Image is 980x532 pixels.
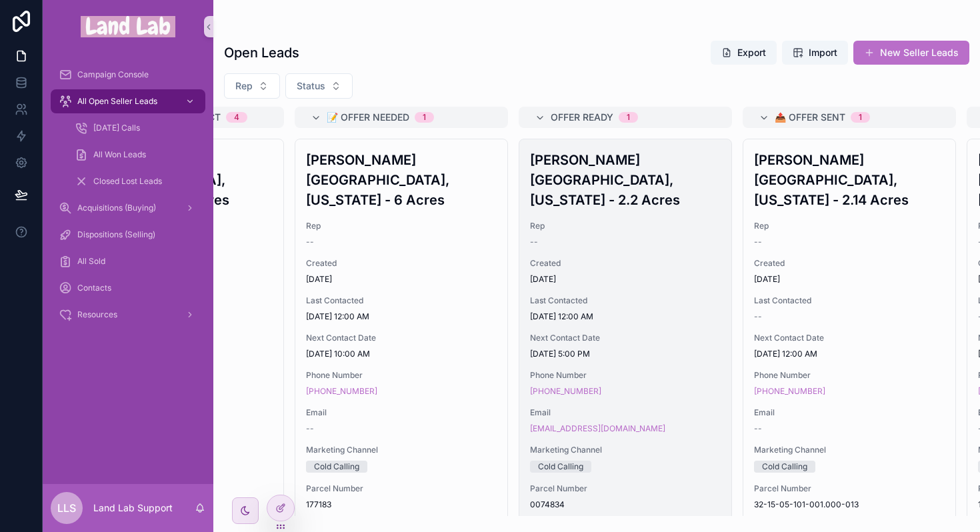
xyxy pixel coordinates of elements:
[754,221,945,231] span: Rep
[530,499,721,510] span: 0074834
[754,386,825,397] a: [PHONE_NUMBER]
[306,258,497,269] span: Created
[754,333,945,343] span: Next Contact Date
[306,407,497,418] span: Email
[627,112,630,123] div: 1
[224,73,280,99] button: Select Button
[754,499,945,510] span: 32-15-05-101-001.000-013
[530,258,721,269] span: Created
[754,237,762,247] span: --
[306,237,314,247] span: --
[306,386,377,397] a: [PHONE_NUMBER]
[530,407,721,418] span: Email
[77,229,155,240] span: Dispositions (Selling)
[754,295,945,306] span: Last Contacted
[67,143,205,167] a: All Won Leads
[77,96,157,107] span: All Open Seller Leads
[314,461,359,473] div: Cold Calling
[306,423,314,434] span: --
[859,112,862,123] div: 1
[51,63,205,87] a: Campaign Console
[67,116,205,140] a: [DATE] Calls
[67,169,205,193] a: Closed Lost Leads
[306,499,497,510] span: 177183
[530,237,538,247] span: --
[754,445,945,455] span: Marketing Channel
[530,370,721,381] span: Phone Number
[77,203,156,213] span: Acquisitions (Buying)
[754,483,945,494] span: Parcel Number
[51,249,205,273] a: All Sold
[51,89,205,113] a: All Open Seller Leads
[530,311,721,322] span: [DATE] 12:00 AM
[51,223,205,247] a: Dispositions (Selling)
[809,46,837,59] span: Import
[57,500,76,516] span: LLS
[306,274,497,285] span: [DATE]
[711,41,777,65] button: Export
[327,111,409,124] span: 📝 Offer Needed
[93,149,146,160] span: All Won Leads
[51,196,205,220] a: Acquisitions (Buying)
[530,333,721,343] span: Next Contact Date
[754,370,945,381] span: Phone Number
[538,461,583,473] div: Cold Calling
[530,386,601,397] a: [PHONE_NUMBER]
[297,79,325,93] span: Status
[77,309,117,320] span: Resources
[762,461,807,473] div: Cold Calling
[754,258,945,269] span: Created
[306,295,497,306] span: Last Contacted
[551,111,613,124] span: Offer Ready
[754,349,945,359] span: [DATE] 12:00 AM
[93,501,173,515] p: Land Lab Support
[306,333,497,343] span: Next Contact Date
[306,349,497,359] span: [DATE] 10:00 AM
[754,274,945,285] span: [DATE]
[93,123,140,133] span: [DATE] Calls
[43,53,213,344] div: scrollable content
[530,349,721,359] span: [DATE] 5:00 PM
[306,370,497,381] span: Phone Number
[51,303,205,327] a: Resources
[530,295,721,306] span: Last Contacted
[306,221,497,231] span: Rep
[306,150,497,210] h3: [PERSON_NAME][GEOGRAPHIC_DATA], [US_STATE] - 6 Acres
[530,423,665,434] a: [EMAIL_ADDRESS][DOMAIN_NAME]
[782,41,848,65] button: Import
[285,73,353,99] button: Select Button
[530,274,721,285] span: [DATE]
[853,41,969,65] button: New Seller Leads
[224,43,299,62] h1: Open Leads
[93,176,162,187] span: Closed Lost Leads
[306,311,497,322] span: [DATE] 12:00 AM
[81,16,175,37] img: App logo
[77,69,149,80] span: Campaign Console
[775,111,845,124] span: 📤 Offer Sent
[423,112,426,123] div: 1
[234,112,239,123] div: 4
[754,423,762,434] span: --
[754,407,945,418] span: Email
[306,483,497,494] span: Parcel Number
[530,483,721,494] span: Parcel Number
[306,445,497,455] span: Marketing Channel
[77,283,111,293] span: Contacts
[77,256,105,267] span: All Sold
[235,79,253,93] span: Rep
[754,150,945,210] h3: [PERSON_NAME][GEOGRAPHIC_DATA], [US_STATE] - 2.14 Acres
[530,221,721,231] span: Rep
[530,150,721,210] h3: [PERSON_NAME][GEOGRAPHIC_DATA], [US_STATE] - 2.2 Acres
[530,445,721,455] span: Marketing Channel
[754,311,762,322] span: --
[51,276,205,300] a: Contacts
